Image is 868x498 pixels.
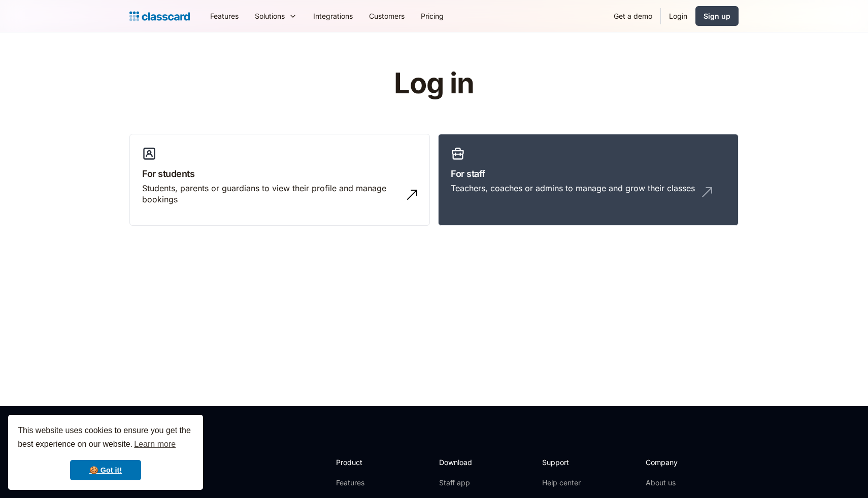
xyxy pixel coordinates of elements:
a: Get a demo [606,5,660,27]
a: For studentsStudents, parents or guardians to view their profile and manage bookings [129,134,430,226]
a: Customers [361,5,413,27]
a: Staff app [439,478,481,488]
div: Solutions [247,5,305,27]
h2: Product [336,457,390,468]
div: Sign up [704,11,730,21]
a: dismiss cookie message [70,460,141,480]
span: This website uses cookies to ensure you get the best experience on our website. [18,424,193,452]
h3: For staff [451,167,726,181]
h1: Log in [273,68,595,99]
a: Help center [542,478,583,488]
a: Login [661,5,695,27]
h2: Download [439,457,481,468]
h2: Support [542,457,583,468]
a: Features [336,478,390,488]
a: Logo [129,9,190,23]
a: Pricing [413,5,452,27]
a: About us [646,478,713,488]
a: Features [202,5,247,27]
a: For staffTeachers, coaches or admins to manage and grow their classes [438,134,739,226]
a: learn more about cookies [132,437,177,452]
h2: Company [646,457,713,468]
a: Integrations [305,5,361,27]
div: Teachers, coaches or admins to manage and grow their classes [451,183,695,194]
h3: For students [142,167,417,181]
div: Solutions [255,11,285,21]
div: Students, parents or guardians to view their profile and manage bookings [142,183,397,205]
div: cookieconsent [8,415,203,490]
a: Sign up [695,6,739,26]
